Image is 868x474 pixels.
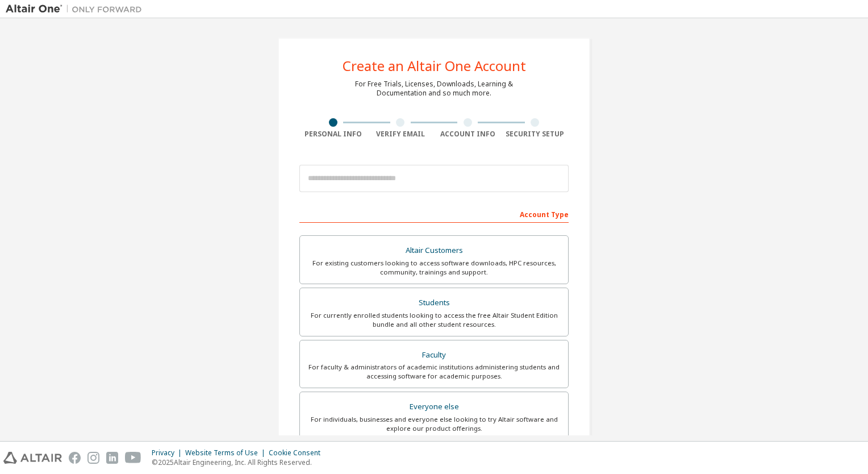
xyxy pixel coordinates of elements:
div: For existing customers looking to access software downloads, HPC resources, community, trainings ... [307,259,561,277]
img: instagram.svg [87,452,99,464]
div: Create an Altair One Account [343,59,526,73]
div: Personal Info [299,130,367,139]
div: For Free Trials, Licenses, Downloads, Learning & Documentation and so much more. [355,80,513,98]
img: Altair One [6,3,148,15]
img: linkedin.svg [106,452,118,464]
div: Account Type [299,205,569,223]
div: For currently enrolled students looking to access the free Altair Student Edition bundle and all ... [307,311,561,329]
div: For faculty & administrators of academic institutions administering students and accessing softwa... [307,363,561,381]
div: Faculty [307,347,561,363]
div: Website Terms of Use [185,448,269,458]
div: Students [307,295,561,311]
div: Privacy [152,448,185,458]
p: © 2025 Altair Engineering, Inc. All Rights Reserved. [152,458,327,467]
div: Verify Email [367,130,435,139]
img: altair_logo.svg [3,452,62,464]
div: Everyone else [307,399,561,415]
div: Altair Customers [307,243,561,259]
img: youtube.svg [125,452,141,464]
div: Security Setup [502,130,569,139]
div: For individuals, businesses and everyone else looking to try Altair software and explore our prod... [307,415,561,433]
img: facebook.svg [69,452,81,464]
div: Cookie Consent [269,448,327,458]
div: Account Info [434,130,502,139]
